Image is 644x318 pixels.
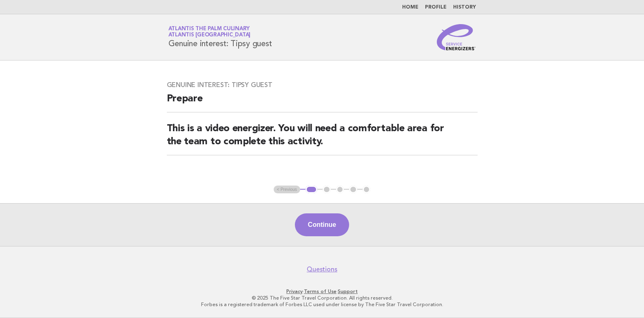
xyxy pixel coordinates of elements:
a: Terms of Use [304,289,336,294]
h2: Prepare [167,92,478,112]
h3: Genuine interest: Tipsy guest [167,81,478,89]
a: Privacy [286,289,303,294]
button: 1 [305,186,317,194]
h2: This is a video energizer. You will need a comfortable area for the team to complete this activity. [167,122,478,155]
a: Support [338,289,358,294]
a: Atlantis The Palm CulinaryAtlantis [GEOGRAPHIC_DATA] [168,26,251,38]
span: Atlantis [GEOGRAPHIC_DATA] [168,33,251,38]
p: Forbes is a registered trademark of Forbes LLC used under license by The Five Star Travel Corpora... [73,301,572,308]
p: · · [73,288,572,295]
button: Continue [295,213,349,236]
a: History [453,5,476,10]
img: Service Energizers [437,24,476,50]
a: Profile [425,5,447,10]
a: Home [402,5,418,10]
p: © 2025 The Five Star Travel Corporation. All rights reserved. [73,295,572,301]
a: Questions [307,265,337,273]
h1: Genuine interest: Tipsy guest [168,27,272,48]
